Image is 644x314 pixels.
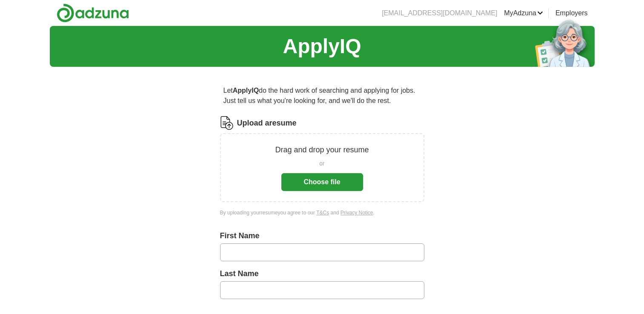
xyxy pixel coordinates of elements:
[555,8,588,18] a: Employers
[220,230,424,242] label: First Name
[504,8,543,18] a: MyAdzuna
[57,3,129,23] img: Adzuna logo
[220,268,424,280] label: Last Name
[220,116,234,130] img: CV Icon
[220,82,424,109] p: Let do the hard work of searching and applying for jobs. Just tell us what you're looking for, an...
[319,159,324,168] span: or
[220,209,424,217] div: By uploading your resume you agree to our and .
[275,144,369,156] p: Drag and drop your resume
[283,31,361,62] h1: ApplyIQ
[316,210,329,216] a: T&Cs
[382,8,497,18] li: [EMAIL_ADDRESS][DOMAIN_NAME]
[233,87,259,94] strong: ApplyIQ
[237,117,297,129] label: Upload a resume
[341,210,373,216] a: Privacy Notice
[281,173,363,191] button: Choose file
